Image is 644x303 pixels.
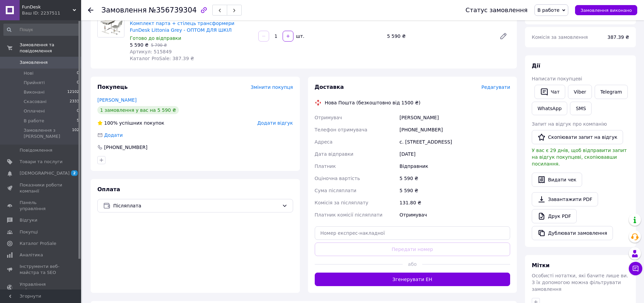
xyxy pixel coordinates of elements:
div: Нова Пошта (безкоштовно від 1500 ₴) [323,99,422,106]
div: Отримувач [398,209,511,221]
span: Каталог ProSale: 387.39 ₴ [130,56,194,61]
div: Статус замовлення [466,7,528,14]
span: Управління сайтом [20,281,63,294]
span: Телефон отримувача [315,127,367,132]
span: Особисті нотатки, які бачите лише ви. З їх допомогою можна фільтрувати замовлення [532,273,628,292]
span: 12102 [67,89,79,95]
button: SMS [570,102,592,115]
button: Згенерувати ЕН [315,273,510,286]
div: шт. [294,33,305,40]
span: Платник комісії післяплати [315,212,383,218]
div: [PERSON_NAME] [398,111,511,124]
span: Запит на відгук про компанію [532,121,607,127]
span: Замовлення з [PERSON_NAME] [24,127,72,140]
span: Редагувати [481,84,510,90]
span: Комісія за замовлення [532,34,588,40]
span: Оціночна вартість [315,176,360,181]
div: Повернутися назад [88,7,93,14]
span: Сума післяплати [315,188,357,193]
div: [DATE] [398,148,511,160]
span: Відгуки [20,217,37,223]
div: [PHONE_NUMBER] [398,124,511,136]
span: 102 [72,127,79,140]
span: Каталог ProSale [20,241,56,247]
button: Чат [534,85,565,99]
span: Дата відправки [315,151,354,157]
span: Платник [315,163,336,169]
button: Замовлення виконано [575,5,637,15]
div: 5 590 ₴ [398,184,511,197]
span: Замовлення та повідомлення [20,42,81,54]
span: або [403,261,422,268]
span: Готово до відправки [130,35,181,41]
span: Товари та послуги [20,159,63,165]
button: Видати чек [532,173,582,187]
span: Показники роботи компанії [20,182,63,194]
input: Номер експрес-накладної [315,226,510,240]
span: Скасовані [24,99,47,105]
div: Відправник [398,160,511,172]
span: Додати [104,132,123,138]
span: 387.39 ₴ [607,34,629,40]
button: Дублювати замовлення [532,226,613,240]
span: Прийняті [24,80,45,86]
span: 5 590 ₴ [130,42,148,48]
span: Замовлення виконано [580,8,632,13]
a: WhatsApp [532,102,567,115]
div: 131.80 ₴ [398,197,511,209]
span: Оплачені [24,108,45,114]
div: 5 590 ₴ [384,31,494,41]
span: Отримувач [315,115,342,120]
span: Виконані [24,89,45,95]
span: Замовлення [20,59,48,66]
span: 0 [77,70,79,76]
span: 2 [71,170,78,176]
div: Ваш ID: 2237511 [22,10,81,16]
input: Пошук [3,24,80,36]
a: Завантажити PDF [532,192,598,206]
a: Viber [568,85,592,99]
img: Комплект парта + стілець трансформери FunDesk Littonia Grey - ОПТОМ ДЛЯ ШКІЛ [98,11,124,37]
span: 2333 [70,99,79,105]
div: успішних покупок [97,120,164,126]
span: В работе [24,118,44,124]
span: В работе [538,7,560,13]
span: Комісія за післяплату [315,200,368,205]
span: 5 790 ₴ [151,43,167,48]
a: Telegram [595,85,628,99]
span: Інструменти веб-майстра та SEO [20,263,63,276]
span: Покупець [97,84,128,90]
span: 100% [104,120,118,126]
span: Післяплата [113,202,279,209]
div: 5 590 ₴ [398,172,511,184]
a: Друк PDF [532,209,577,223]
a: Редагувати [497,29,510,43]
span: №356739304 [149,6,197,14]
div: с. [STREET_ADDRESS] [398,136,511,148]
span: Доставка [315,84,344,90]
a: [PERSON_NAME] [97,97,137,103]
span: FunDesk [22,4,73,10]
div: 1 замовлення у вас на 5 590 ₴ [97,106,179,114]
span: [DEMOGRAPHIC_DATA] [20,170,70,176]
button: Чат з покупцем [629,262,642,275]
span: Адреса [315,139,333,145]
span: 0 [77,80,79,86]
span: Змінити покупця [251,84,293,90]
span: Оплата [97,186,120,193]
span: Артикул: 515849 [130,49,172,54]
div: [PHONE_NUMBER] [103,144,148,151]
span: Дії [532,62,540,69]
button: Скопіювати запит на відгук [532,130,623,144]
span: У вас є 29 днів, щоб відправити запит на відгук покупцеві, скопіювавши посилання. [532,148,627,167]
span: Нові [24,70,33,76]
span: 0 [77,108,79,114]
span: Покупці [20,229,38,235]
span: Панель управління [20,200,63,212]
span: Написати покупцеві [532,76,582,81]
span: Повідомлення [20,147,52,153]
a: Комплект парта + стілець трансформери FunDesk Littonia Grey - ОПТОМ ДЛЯ ШКІЛ [130,21,234,33]
span: Аналітика [20,252,43,258]
span: Замовлення [101,6,147,14]
span: Мітки [532,262,550,269]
